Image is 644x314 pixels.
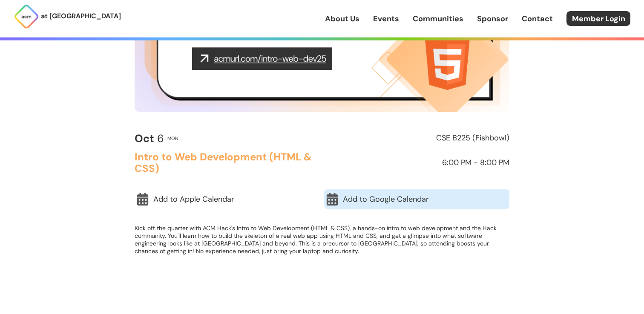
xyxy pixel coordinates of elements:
[566,11,630,26] a: Member Login
[326,159,509,167] h2: 6:00 PM - 8:00 PM
[324,189,509,209] a: Add to Google Calendar
[135,151,318,174] h2: Intro to Web Development (HTML & CSS)
[326,134,509,143] h2: CSE B225 (Fishbowl)
[14,4,121,29] a: at [GEOGRAPHIC_DATA]
[413,13,463,24] a: Communities
[167,136,178,141] h2: Mon
[135,133,164,145] h2: 6
[135,131,154,146] b: Oct
[373,13,399,24] a: Events
[522,13,553,24] a: Contact
[477,13,508,24] a: Sponsor
[135,189,320,209] a: Add to Apple Calendar
[14,4,39,29] img: ACM Logo
[325,13,359,24] a: About Us
[135,224,509,255] p: Kick off the quarter with ACM Hack's Intro to Web Development (HTML & CSS), a hands-on intro to w...
[41,11,121,22] p: at [GEOGRAPHIC_DATA]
